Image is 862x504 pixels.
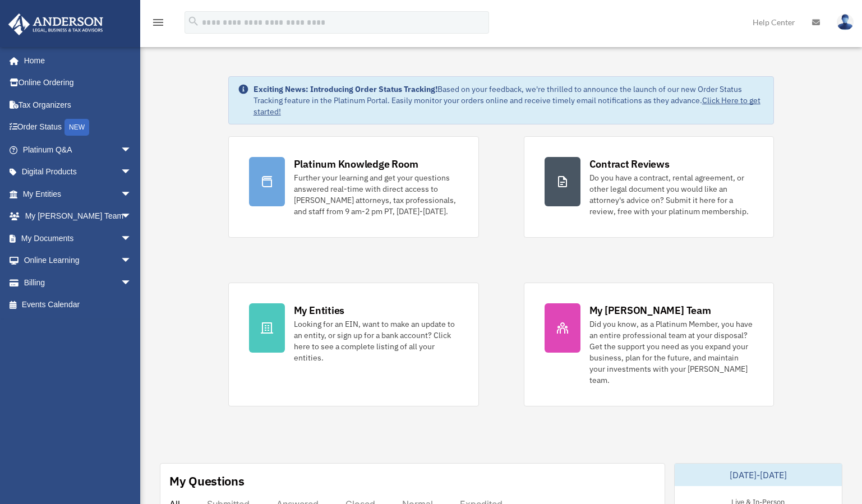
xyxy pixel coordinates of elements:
[589,318,754,386] div: Did you know, as a Platinum Member, you have an entire professional team at your disposal? Get th...
[187,15,200,27] i: search
[837,14,854,30] img: User Pic
[5,13,107,35] img: Anderson Advisors Platinum Portal
[8,138,149,161] a: Platinum Q&Aarrow_drop_down
[8,183,149,205] a: My Entitiesarrow_drop_down
[121,227,143,250] span: arrow_drop_down
[228,136,479,238] a: Platinum Knowledge Room Further your learning and get your questions answered real-time with dire...
[524,283,775,406] a: My [PERSON_NAME] Team Did you know, as a Platinum Member, you have an entire professional team at...
[8,205,149,228] a: My [PERSON_NAME] Teamarrow_drop_down
[151,20,165,29] a: menu
[121,271,143,294] span: arrow_drop_down
[121,249,143,272] span: arrow_drop_down
[294,172,458,217] div: Further your learning and get your questions answered real-time with direct access to [PERSON_NAM...
[294,157,418,171] div: Platinum Knowledge Room
[121,161,143,184] span: arrow_drop_down
[8,271,149,294] a: Billingarrow_drop_down
[8,94,149,116] a: Tax Organizers
[121,138,143,161] span: arrow_drop_down
[8,72,149,94] a: Online Ordering
[8,161,149,183] a: Digital Productsarrow_drop_down
[8,249,149,272] a: Online Learningarrow_drop_down
[253,84,765,117] div: Based on your feedback, we're thrilled to announce the launch of our new Order Status Tracking fe...
[169,473,245,489] div: My Questions
[121,183,143,206] span: arrow_drop_down
[8,49,143,72] a: Home
[253,84,437,94] strong: Exciting News: Introducing Order Status Tracking!
[121,205,143,228] span: arrow_drop_down
[8,227,149,249] a: My Documentsarrow_drop_down
[151,16,165,29] i: menu
[589,303,711,317] div: My [PERSON_NAME] Team
[524,136,775,238] a: Contract Reviews Do you have a contract, rental agreement, or other legal document you would like...
[8,116,149,139] a: Order StatusNEW
[589,172,754,217] div: Do you have a contract, rental agreement, or other legal document you would like an attorney's ad...
[675,464,842,486] div: [DATE]-[DATE]
[228,283,479,406] a: My Entities Looking for an EIN, want to make an update to an entity, or sign up for a bank accoun...
[294,303,344,317] div: My Entities
[589,157,670,171] div: Contract Reviews
[294,318,458,363] div: Looking for an EIN, want to make an update to an entity, or sign up for a bank account? Click her...
[64,119,89,136] div: NEW
[253,95,760,117] a: Click Here to get started!
[8,294,149,316] a: Events Calendar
